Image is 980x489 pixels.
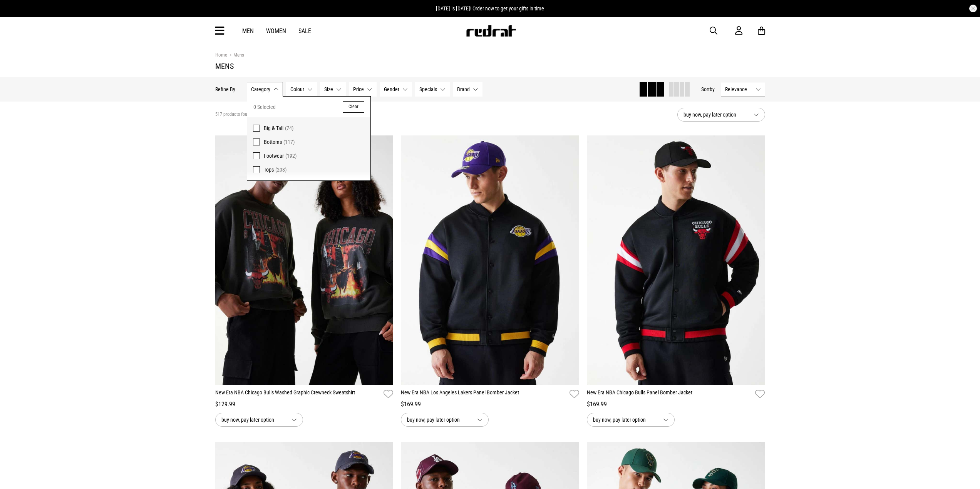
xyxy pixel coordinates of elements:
[401,400,579,409] div: $169.99
[419,86,437,92] span: Specials
[275,167,286,173] span: (208)
[725,86,752,92] span: Relevance
[587,135,765,385] img: New Era Nba Chicago Bulls Panel Bomber Jacket in Black
[264,153,284,159] span: Footwear
[215,413,303,427] button: buy now, pay later option
[215,62,765,71] h1: Mens
[227,52,244,59] a: Mens
[384,86,399,92] span: Gender
[215,135,394,385] img: New Era Nba Chicago Bulls Washed Graphic Crewneck Sweatshirt in Black
[343,101,364,113] button: Clear
[298,27,311,35] a: Sale
[683,110,747,119] span: buy now, pay later option
[415,82,450,97] button: Specials
[283,139,295,145] span: (117)
[266,27,286,35] a: Women
[401,389,566,400] a: New Era NBA Los Angeles Lakers Panel Bomber Jacket
[401,413,489,427] button: buy now, pay later option
[285,125,293,131] span: (74)
[320,82,346,97] button: Size
[221,415,285,424] span: buy now, pay later option
[251,86,270,92] span: Category
[380,82,412,97] button: Gender
[285,153,297,159] span: (192)
[349,82,377,97] button: Price
[587,389,752,400] a: New Era NBA Chicago Bulls Panel Bomber Jacket
[215,400,394,409] div: $129.99
[593,415,657,424] span: buy now, pay later option
[253,102,276,112] span: 0 Selected
[453,82,482,97] button: Brand
[324,86,333,92] span: Size
[587,400,765,409] div: $169.99
[721,82,765,97] button: Relevance
[353,86,364,92] span: Price
[286,82,317,97] button: Colour
[401,135,579,385] img: New Era Nba Los Angeles Lakers Panel Bomber Jacket in Black
[290,86,304,92] span: Colour
[215,52,227,58] a: Home
[215,112,252,118] span: 517 products found
[457,86,470,92] span: Brand
[701,85,715,94] button: Sortby
[247,82,283,97] button: Category
[436,5,544,12] span: [DATE] is [DATE]! Order now to get your gifts in time
[407,415,471,424] span: buy now, pay later option
[587,413,675,427] button: buy now, pay later option
[6,3,29,26] button: Open LiveChat chat widget
[466,25,516,37] img: Redrat logo
[215,86,235,92] p: Refine By
[710,86,715,92] span: by
[215,389,381,400] a: New Era NBA Chicago Bulls Washed Graphic Crewneck Sweatshirt
[677,108,765,122] button: buy now, pay later option
[264,167,274,173] span: Tops
[264,125,283,131] span: Big & Tall
[264,139,282,145] span: Bottoms
[247,96,371,181] div: Category
[242,27,254,35] a: Men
